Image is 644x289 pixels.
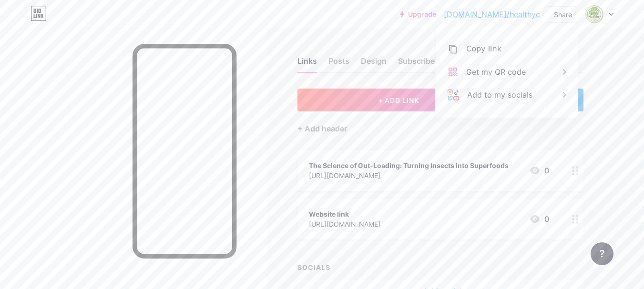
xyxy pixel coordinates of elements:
a: [DOMAIN_NAME]/healthyc [444,9,540,20]
div: Design [361,55,387,72]
div: [URL][DOMAIN_NAME] [309,170,509,180]
div: The Science of Gut-Loading: Turning Insects into Superfoods [309,160,509,170]
div: + Add header [297,123,347,134]
div: Posts [328,55,349,72]
div: Copy link [466,43,501,55]
div: SOCIALS [297,262,583,272]
div: Subscribers [398,55,455,72]
div: Get my QR code [466,66,526,78]
div: 0 [529,165,549,176]
div: Website link [309,209,380,219]
a: Upgrade [400,10,436,18]
div: Share [554,10,572,20]
div: Links [297,55,317,72]
button: + ADD LINK [297,89,500,111]
span: + ADD LINK [378,96,419,104]
div: Add to my socials [467,89,532,100]
div: 0 [529,213,549,225]
div: [URL][DOMAIN_NAME] [309,219,380,229]
img: Healthy Critters [585,5,603,23]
